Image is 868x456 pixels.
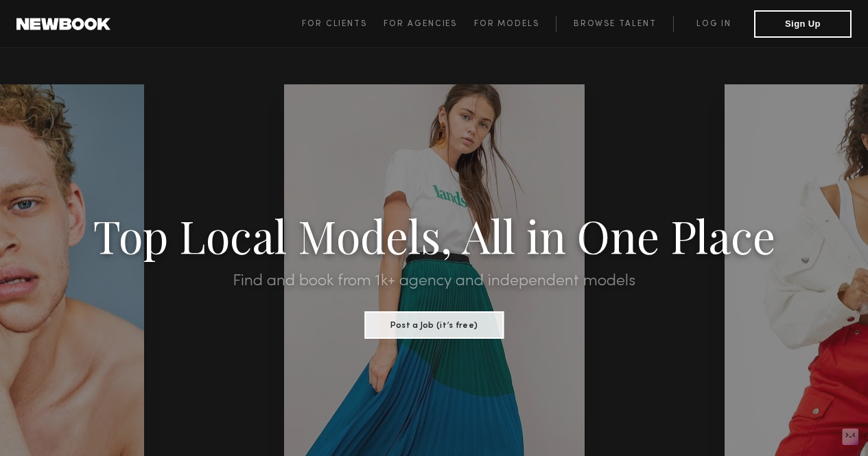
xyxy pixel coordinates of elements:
span: For Clients [302,20,367,28]
button: Post a Job (it’s free) [364,311,504,339]
span: For Agencies [384,20,457,28]
button: Sign Up [754,10,852,38]
h1: Top Local Models, All in One Place [65,214,803,256]
a: Browse Talent [556,16,673,32]
a: For Clients [302,16,384,32]
a: For Models [474,16,556,32]
a: For Agencies [384,16,473,32]
a: Post a Job (it’s free) [364,316,504,331]
a: Log in [673,16,754,32]
span: For Models [474,20,539,28]
h2: Find and book from 1k+ agency and independent models [65,273,803,289]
